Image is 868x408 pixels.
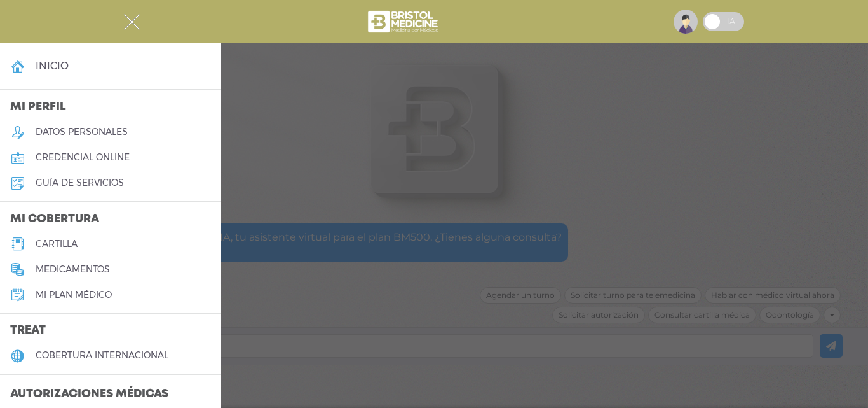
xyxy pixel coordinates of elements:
[366,6,442,37] img: bristol-medicine-blanco.png
[36,290,112,300] h5: Mi plan médico
[36,60,69,72] h4: inicio
[674,10,698,34] img: profile-placeholder.svg
[36,350,168,361] h5: cobertura internacional
[36,127,128,137] h5: datos personales
[124,14,140,30] img: Cober_menu-close-white.svg
[36,239,78,250] h5: cartilla
[36,178,124,188] h5: guía de servicios
[36,264,110,275] h5: medicamentos
[36,152,130,163] h5: credencial online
